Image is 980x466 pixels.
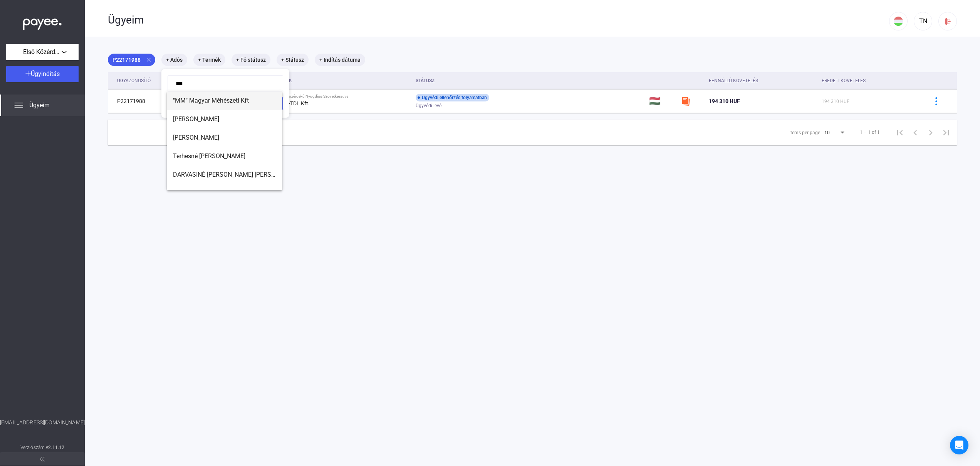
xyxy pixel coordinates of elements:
[173,133,276,142] span: [PERSON_NAME]
[173,170,276,179] span: DARVASINÉ [PERSON_NAME] [PERSON_NAME]
[173,189,276,198] span: [PERSON_NAME]
[950,436,968,454] div: Open Intercom Messenger
[173,115,276,124] span: [PERSON_NAME]
[173,96,276,105] span: "MM" Magyar Méhészeti Kft
[173,152,276,161] span: Terhesné [PERSON_NAME]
